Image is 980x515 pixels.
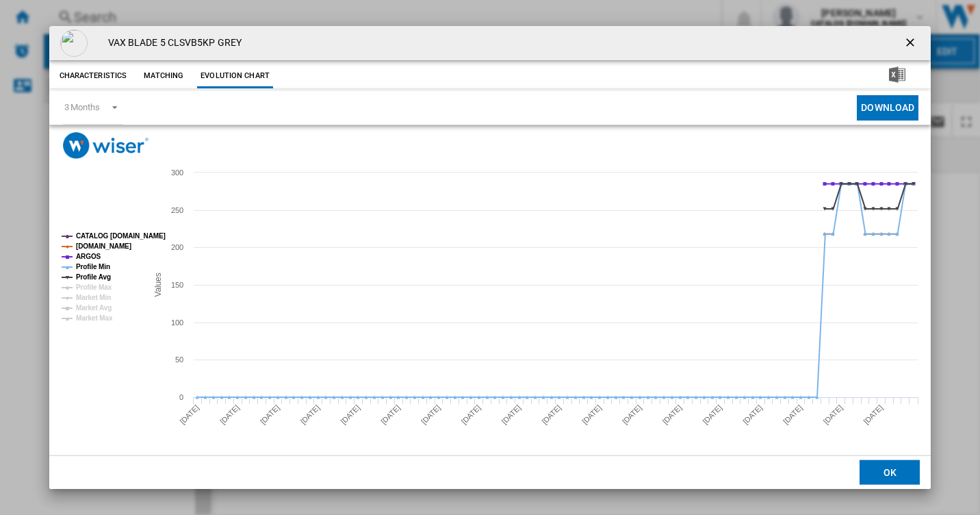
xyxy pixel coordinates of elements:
[76,253,101,260] tspan: ARGOS
[76,242,131,250] tspan: [DOMAIN_NAME]
[889,66,905,83] img: excel-24x24.png
[862,403,884,426] tspan: [DATE]
[420,403,442,426] tspan: [DATE]
[175,355,183,364] tspan: 50
[178,403,201,426] tspan: [DATE]
[903,36,920,52] ng-md-icon: getI18NText('BUTTONS.CLOSE_DIALOG')
[782,403,804,426] tspan: [DATE]
[500,403,522,426] tspan: [DATE]
[258,403,281,426] tspan: [DATE]
[171,206,183,214] tspan: 250
[580,403,603,426] tspan: [DATE]
[171,168,183,177] tspan: 300
[56,64,131,88] button: Characteristics
[76,273,111,281] tspan: Profile Avg
[171,318,183,327] tspan: 100
[857,95,918,121] button: Download
[701,403,723,426] tspan: [DATE]
[339,403,361,426] tspan: [DATE]
[171,281,183,289] tspan: 150
[860,460,920,485] button: OK
[379,403,402,426] tspan: [DATE]
[63,132,149,159] img: logo_wiser_300x94.png
[153,273,163,297] tspan: Values
[76,284,112,291] tspan: Profile Max
[218,403,241,426] tspan: [DATE]
[76,304,112,312] tspan: Market Avg
[459,403,482,426] tspan: [DATE]
[179,393,183,401] tspan: 0
[60,29,88,57] img: empty.gif
[197,64,273,88] button: Evolution chart
[620,403,643,426] tspan: [DATE]
[821,403,844,426] tspan: [DATE]
[298,403,321,426] tspan: [DATE]
[76,294,111,301] tspan: Market Min
[101,36,242,50] h4: VAX BLADE 5 CLSVB5KP GREY
[741,403,764,426] tspan: [DATE]
[49,26,931,490] md-dialog: Product popup
[76,314,113,322] tspan: Market Max
[660,403,683,426] tspan: [DATE]
[76,263,110,271] tspan: Profile Min
[171,243,183,251] tspan: 200
[64,102,100,112] div: 3 Months
[133,64,194,88] button: Matching
[76,232,166,240] tspan: CATALOG [DOMAIN_NAME]
[867,64,927,88] button: Download in Excel
[898,29,925,57] button: getI18NText('BUTTONS.CLOSE_DIALOG')
[540,403,563,426] tspan: [DATE]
